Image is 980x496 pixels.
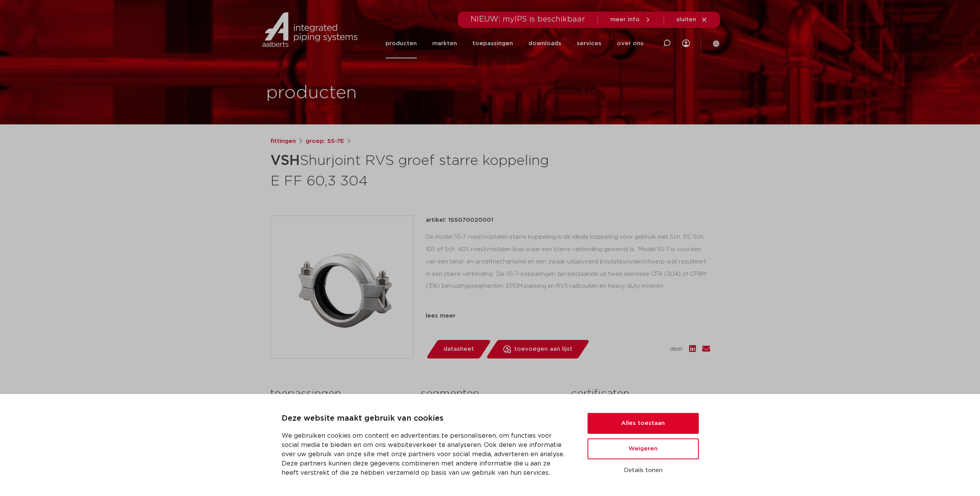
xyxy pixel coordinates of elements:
span: meer info [610,17,640,22]
h1: producten [266,81,357,105]
span: toevoegen aan lijst [514,343,572,355]
a: datasheet [426,340,491,358]
h3: toepassingen [270,386,409,402]
li: VSH Shurjoint is ideaal te combineren met andere VSH-systemen zoals VSH XPress, VSH SudoPress en ... [432,308,710,333]
button: Details tonen [588,464,699,477]
a: meer info [610,16,651,23]
span: NIEUW: myIPS is beschikbaar [470,15,585,23]
p: Deze website maakt gebruik van cookies [282,413,569,425]
a: producten [386,29,417,58]
h3: segmenten [421,386,559,402]
div: my IPS [682,35,690,52]
span: sluiten [676,17,696,22]
a: downloads [528,29,561,58]
a: fittingen [270,137,296,146]
a: groep: SS-7E [306,137,344,146]
div: De model SS-7 roestvrijstalen starre koppeling is de ideale koppeling voor gebruik met Sch. 5S, S... [426,231,710,308]
button: Weigeren [588,438,699,459]
a: sluiten [676,16,708,23]
p: artikel: 1SS070020001 [426,216,493,225]
nav: Menu [386,29,644,58]
h3: certificaten [571,386,710,402]
strong: VSH [270,154,300,168]
div: lees meer [426,311,710,321]
h1: Shurjoint RVS groef starre koppeling E FF 60,3 304 [270,149,560,191]
a: markten [432,29,457,58]
span: deel: [670,345,683,354]
button: Alles toestaan [588,413,699,434]
a: toepassingen [472,29,513,58]
a: over ons [617,29,644,58]
p: We gebruiken cookies om content en advertenties te personaliseren, om functies voor social media ... [282,431,569,477]
span: datasheet [443,343,474,355]
a: services [577,29,601,58]
img: Product Image for VSH Shurjoint RVS groef starre koppeling E FF 60,3 304 [271,216,413,358]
